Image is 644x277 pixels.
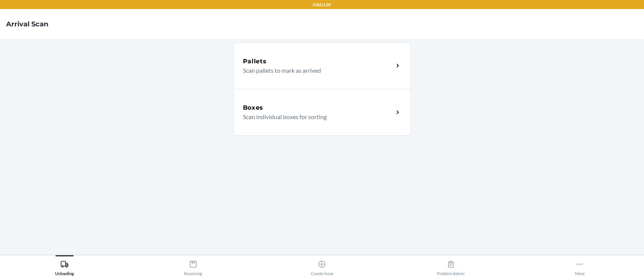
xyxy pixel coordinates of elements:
button: Create Issue [258,255,386,276]
p: Scan pallets to mark as arrived [243,66,387,75]
h5: Pallets [243,57,267,66]
p: Scan individual boxes for sorting [243,112,387,121]
div: Receiving [184,257,202,276]
a: BoxesScan individual boxes for sorting [234,89,411,136]
div: Problem Solver [437,257,465,276]
h5: Boxes [243,103,264,112]
div: More [575,257,584,276]
p: ORD13P [313,2,331,8]
a: PalletsScan pallets to mark as arrived [234,42,411,89]
h4: Arrival Scan [6,19,48,29]
button: Receiving [129,255,257,276]
div: Create Issue [310,257,333,276]
button: More [515,255,644,276]
div: Unloading [55,257,74,276]
button: Problem Solver [386,255,515,276]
